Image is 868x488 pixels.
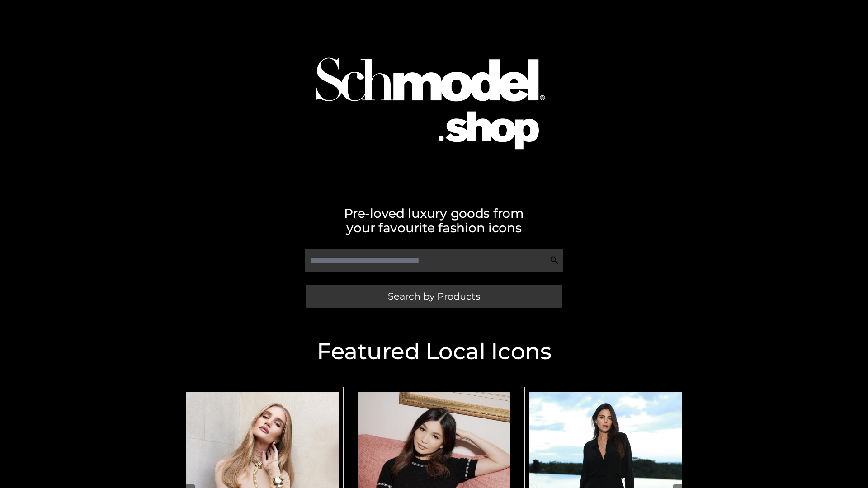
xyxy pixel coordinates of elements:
a: Search by Products [306,285,562,308]
h2: Featured Local Icons​ [176,340,692,363]
img: Search Icon [550,256,559,265]
span: Search by Products [388,291,480,301]
h2: Pre-loved luxury goods from your favourite fashion icons [176,206,692,235]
